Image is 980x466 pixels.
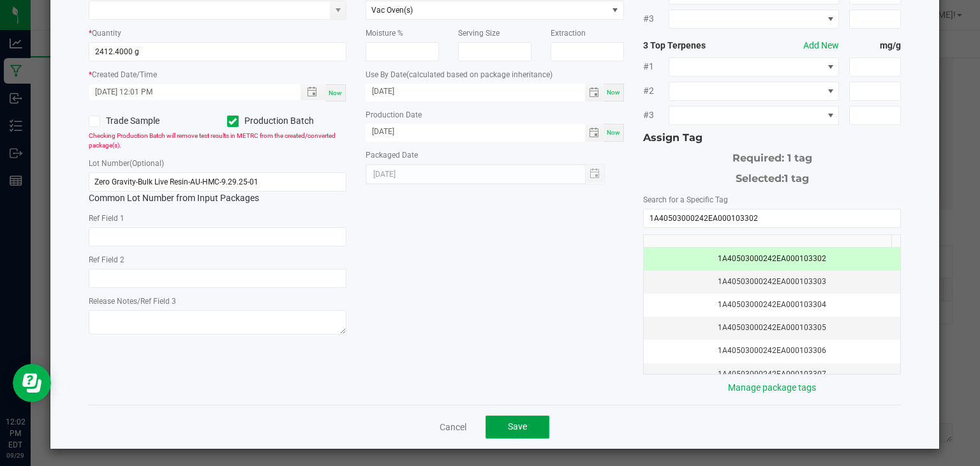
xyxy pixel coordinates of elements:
label: Production Date [366,109,422,121]
span: Save [508,421,527,432]
div: Required: 1 tag [643,146,902,166]
input: Date [366,84,585,100]
span: Vac Oven(s) [371,6,413,15]
a: Manage package tags [728,382,816,393]
span: #1 [643,60,669,73]
label: Ref Field 2 [89,254,124,266]
span: Toggle calendar [585,124,604,142]
label: Trade Sample [89,114,208,128]
strong: mg/g [849,39,901,52]
label: Use By Date [366,69,553,80]
label: Lot Number [89,158,164,169]
span: Now [607,89,620,96]
span: NO DATA FOUND [669,57,839,77]
div: Assign Tag [643,130,902,146]
iframe: Resource center [13,364,51,402]
span: Toggle popup [301,84,325,100]
label: Search for a Specific Tag [643,194,728,206]
div: 1A40503000242EA000103307 [651,368,893,380]
label: Moisture % [366,27,403,39]
input: Created Datetime [89,84,288,100]
div: 1A40503000242EA000103303 [651,276,893,288]
div: 1A40503000242EA000103305 [651,322,893,334]
label: Ref Field 1 [89,213,124,224]
label: Release Notes/Ref Field 3 [89,296,176,307]
div: Common Lot Number from Input Packages [89,172,347,205]
strong: 3 Top Terpenes [643,39,746,52]
span: NO DATA FOUND [669,82,839,101]
label: Packaged Date [366,149,418,161]
span: (Optional) [130,159,164,168]
span: (calculated based on package inheritance) [406,70,553,79]
div: Selected: [643,166,902,186]
button: Save [486,416,549,439]
label: Quantity [92,27,121,39]
label: Extraction [551,27,586,39]
div: 1A40503000242EA000103306 [651,345,893,357]
span: #3 [643,12,669,26]
span: Now [329,89,342,96]
div: 1A40503000242EA000103302 [651,253,893,265]
a: Cancel [440,421,466,433]
button: Add New [803,39,839,52]
span: NO DATA FOUND [669,106,839,125]
span: Toggle calendar [585,84,604,101]
span: NO DATA FOUND [669,10,839,29]
input: Date [366,124,585,140]
div: 1A40503000242EA000103304 [651,299,893,311]
span: #2 [643,84,669,98]
span: #3 [643,109,669,122]
label: Production Batch [227,114,346,128]
label: Created Date/Time [92,69,157,80]
label: Serving Size [458,27,500,39]
span: Checking Production Batch will remove test results in METRC from the created/converted package(s). [89,132,336,149]
span: Now [607,129,620,136]
span: 1 tag [784,172,809,184]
